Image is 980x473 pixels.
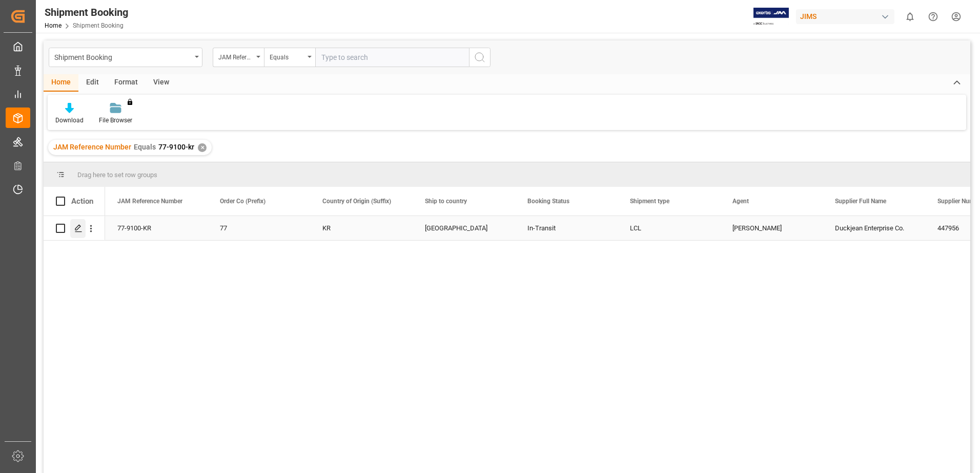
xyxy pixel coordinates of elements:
div: Duckjean Enterprise Co. [823,216,925,240]
span: Booking Status [527,198,569,205]
div: Action [71,197,93,206]
span: Agent [732,198,749,205]
button: open menu [264,48,315,67]
div: Home [44,74,78,92]
div: Shipment Booking [54,50,191,63]
div: KR [322,217,400,240]
span: Equals [134,143,156,151]
div: View [146,74,177,92]
button: open menu [213,48,264,67]
img: Exertis%20JAM%20-%20Email%20Logo.jpg_1722504956.jpg [753,8,789,26]
div: [PERSON_NAME] [732,217,810,240]
div: JIMS [796,9,894,24]
a: Home [45,22,62,29]
span: Country of Origin (Suffix) [322,198,391,205]
span: JAM Reference Number [53,143,131,151]
div: Press SPACE to select this row. [44,216,105,241]
span: Shipment type [630,198,669,205]
div: LCL [630,217,708,240]
div: [GEOGRAPHIC_DATA] [425,217,503,240]
button: Help Center [922,5,945,28]
div: In-Transit [527,217,605,240]
button: JIMS [796,7,899,26]
div: ✕ [198,143,207,152]
input: Type to search [315,48,469,67]
span: Ship to country [425,198,467,205]
div: 77 [220,217,298,240]
div: Format [107,74,146,92]
span: Order Co (Prefix) [220,198,266,205]
button: show 0 new notifications [899,5,922,28]
div: JAM Reference Number [218,50,253,62]
div: Download [55,116,84,125]
span: 77-9100-kr [158,143,194,151]
span: JAM Reference Number [117,198,182,205]
button: open menu [49,48,202,67]
span: Drag here to set row groups [77,171,157,179]
div: 77-9100-KR [105,216,208,240]
div: Shipment Booking [45,5,128,20]
span: Supplier Full Name [835,198,886,205]
div: Edit [78,74,107,92]
button: search button [469,48,491,67]
div: Equals [270,50,304,62]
